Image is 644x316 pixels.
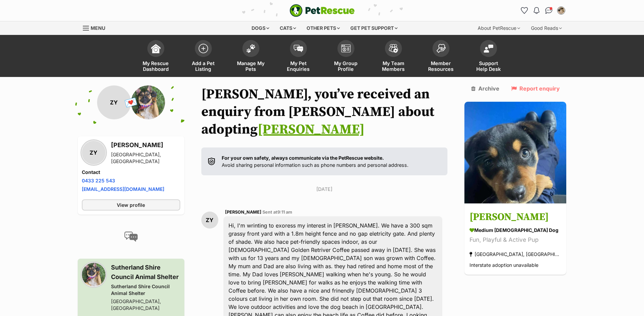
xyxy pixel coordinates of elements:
[82,169,180,176] h4: Contact
[471,85,499,92] a: Archive
[111,140,180,150] h3: [PERSON_NAME]
[82,141,106,164] div: ZY
[511,85,560,92] a: Report enquiry
[131,85,165,119] img: Sutherland Shire Council Animal Shelter profile pic
[82,263,106,287] img: Sutherland Shire Council Animal Shelter profile pic
[222,155,384,161] strong: For your own safety, always communicate via the PetRescue website.
[531,5,542,16] button: Notifications
[283,60,314,72] span: My Pet Enquiries
[417,37,465,77] a: Member Resources
[222,154,408,169] p: Avoid sharing personal information such as phone numbers and personal address.
[331,60,361,72] span: My Group Profile
[534,7,539,14] img: notifications-46538b983faf8c2785f20acdc204bb7945ddae34d4c08c2a6579f10ce5e182be.svg
[227,37,275,77] a: Manage My Pets
[519,5,567,16] ul: Account quick links
[346,21,402,35] div: Get pet support
[117,201,145,209] span: View profile
[370,37,417,77] a: My Team Members
[83,21,110,34] a: Menu
[545,7,552,14] img: chat-41dd97257d64d25036548639549fe6c8038ab92f7586957e7f3b1b290dea8141.svg
[302,21,345,35] div: Other pets
[465,37,512,77] a: Support Help Desk
[378,60,409,72] span: My Team Members
[470,250,561,259] div: [GEOGRAPHIC_DATA], [GEOGRAPHIC_DATA]
[247,21,274,35] div: Dogs
[473,60,504,72] span: Support Help Desk
[151,44,161,53] img: dashboard-icon-eb2f2d2d3e046f16d808141f083e7271f6b2e854fb5c12c21221c1fb7104beca.svg
[132,37,180,77] a: My Rescue Dashboard
[246,44,256,53] img: manage-my-pets-icon-02211641906a0b7f246fdf0571729dbe1e7629f14944591b6c1af311fb30b64b.svg
[97,85,131,119] div: ZY
[201,85,448,138] h1: [PERSON_NAME], you’ve received an enquiry from [PERSON_NAME] about adopting
[124,232,138,242] img: conversation-icon-4a6f8262b818ee0b60e3300018af0b2d0b884aa5de6e9bcb8d3d4eeb1a70a7c4.svg
[236,60,266,72] span: Manage My Pets
[470,236,561,245] div: Fun, Playful & Active Pup
[111,263,180,282] h3: Sutherland Shire Council Animal Shelter
[111,298,180,312] div: [GEOGRAPHIC_DATA], [GEOGRAPHIC_DATA]
[111,283,180,297] div: Sutherland Shire Council Animal Shelter
[464,205,566,275] a: [PERSON_NAME] medium [DEMOGRAPHIC_DATA] Dog Fun, Playful & Active Pup [GEOGRAPHIC_DATA], [GEOGRAP...
[180,37,227,77] a: Add a Pet Listing
[201,212,218,229] div: ZY
[225,210,261,215] span: [PERSON_NAME]
[201,185,448,193] p: [DATE]
[341,44,351,53] img: group-profile-icon-3fa3cf56718a62981997c0bc7e787c4b2cf8bcc04b72c1350f741eb67cf2f40e.svg
[436,44,446,53] img: member-resources-icon-8e73f808a243e03378d46382f2149f9095a855e16c252ad45f914b54edf8863c.svg
[544,5,554,16] a: Conversations
[556,5,567,16] button: My account
[277,210,292,215] span: 9:11 am
[294,45,303,52] img: pet-enquiries-icon-7e3ad2cf08bfb03b45e93fb7055b45f3efa6380592205ae92323e6603595dc1f.svg
[275,37,322,77] a: My Pet Enquiries
[258,121,365,138] a: [PERSON_NAME]
[470,210,561,225] h3: [PERSON_NAME]
[464,102,566,203] img: Maggie
[290,4,355,17] a: PetRescue
[322,37,370,77] a: My Group Profile
[470,262,538,268] span: Interstate adoption unavailable
[188,60,219,72] span: Add a Pet Listing
[558,7,565,14] img: Sutherland Shire Council Animal Shelter profile pic
[389,44,398,53] img: team-members-icon-5396bd8760b3fe7c0b43da4ab00e1e3bb1a5d9ba89233759b79545d2d3fc5d0d.svg
[123,95,139,110] span: 💌
[519,5,530,16] a: Favourites
[275,21,301,35] div: Cats
[470,227,561,234] div: medium [DEMOGRAPHIC_DATA] Dog
[82,199,180,211] a: View profile
[141,60,171,72] span: My Rescue Dashboard
[484,44,493,53] img: help-desk-icon-fdf02630f3aa405de69fd3d07c3f3aa587a6932b1a1747fa1d2bba05be0121f9.svg
[426,60,456,72] span: Member Resources
[199,44,208,53] img: add-pet-listing-icon-0afa8454b4691262ce3f59096e99ab1cd57d4a30225e0717b998d2c9b9846f56.svg
[262,210,292,215] span: Sent at
[82,178,115,183] a: 0433 225 543
[290,4,355,17] img: logo-e224e6f780fb5917bec1dbf3a21bbac754714ae5b6737aabdf751b685950b380.svg
[526,21,567,35] div: Good Reads
[473,21,525,35] div: About PetRescue
[91,25,105,31] span: Menu
[111,151,180,165] div: [GEOGRAPHIC_DATA], [GEOGRAPHIC_DATA]
[82,186,164,192] a: [EMAIL_ADDRESS][DOMAIN_NAME]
